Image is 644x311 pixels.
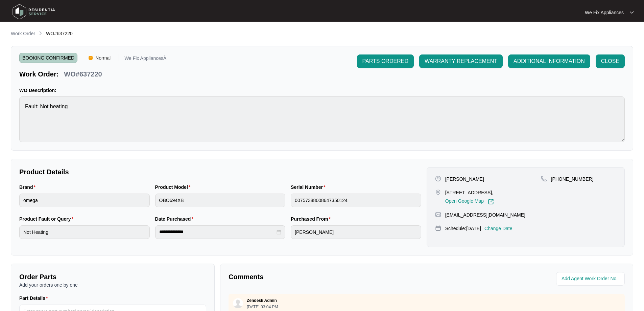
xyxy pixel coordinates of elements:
[419,54,503,68] button: WARRANTY REPLACEMENT
[551,176,594,182] p: [PHONE_NUMBER]
[488,199,494,205] img: Link-External
[435,189,441,195] img: map-pin
[291,225,421,239] input: Purchased From
[19,87,625,94] p: WO Description:
[9,30,37,38] a: Work Order
[19,184,38,191] label: Brand
[514,57,585,65] span: ADDITIONAL INFORMATION
[155,184,193,191] label: Product Model
[247,305,278,309] p: [DATE] 03:04 PM
[445,225,481,232] p: Schedule: [DATE]
[11,30,35,37] p: Work Order
[19,194,150,207] input: Brand
[64,69,102,79] p: WO#637220
[155,194,286,207] input: Product Model
[19,282,206,288] p: Add your orders one by one
[19,272,206,282] p: Order Parts
[585,9,624,16] p: We Fix Appliances
[562,275,621,283] input: Add Agent Work Order No.
[247,298,277,303] p: Zendesk Admin
[19,216,76,222] label: Product Fault or Query
[425,57,497,65] span: WARRANTY REPLACEMENT
[19,69,58,79] p: Work Order:
[38,30,43,36] img: chevron-right
[601,57,619,65] span: CLOSE
[159,228,276,236] input: Date Purchased
[362,57,408,65] span: PARTS ORDERED
[19,167,421,177] p: Product Details
[445,199,494,205] a: Open Google Map
[19,96,625,142] textarea: Fault: Not heating
[596,54,625,68] button: CLOSE
[445,176,484,182] p: [PERSON_NAME]
[435,176,441,182] img: user-pin
[508,54,590,68] button: ADDITIONAL INFORMATION
[10,2,57,22] img: residentia service logo
[541,176,547,182] img: map-pin
[124,56,166,63] p: We Fix AppliancesÂ
[93,53,113,63] span: Normal
[229,272,422,282] p: Comments
[19,295,51,302] label: Part Details
[19,225,150,239] input: Product Fault or Query
[630,11,634,14] img: dropdown arrow
[291,194,421,207] input: Serial Number
[291,216,333,222] label: Purchased From
[233,298,243,308] img: user.svg
[484,225,512,232] p: Change Date
[19,53,77,63] span: BOOKING CONFIRMED
[435,225,441,231] img: map-pin
[357,54,414,68] button: PARTS ORDERED
[46,31,73,36] span: WO#637220
[155,216,196,222] label: Date Purchased
[445,212,525,218] p: [EMAIL_ADDRESS][DOMAIN_NAME]
[435,212,441,218] img: map-pin
[445,189,494,196] p: [STREET_ADDRESS],
[89,56,93,60] img: Vercel Logo
[291,184,328,191] label: Serial Number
